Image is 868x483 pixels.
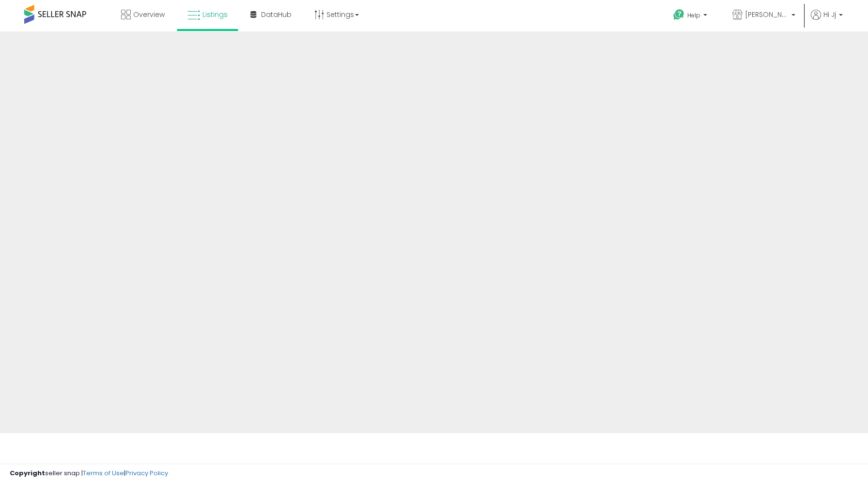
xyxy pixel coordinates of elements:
span: DataHub [261,10,292,19]
i: Get Help [673,9,685,21]
span: Overview [133,10,165,19]
span: [PERSON_NAME]'s Movies [745,10,789,19]
span: Help [687,11,700,19]
a: Hi Jj [811,10,843,31]
span: Listings [202,10,228,19]
span: Hi Jj [823,10,836,19]
a: Help [666,1,717,31]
